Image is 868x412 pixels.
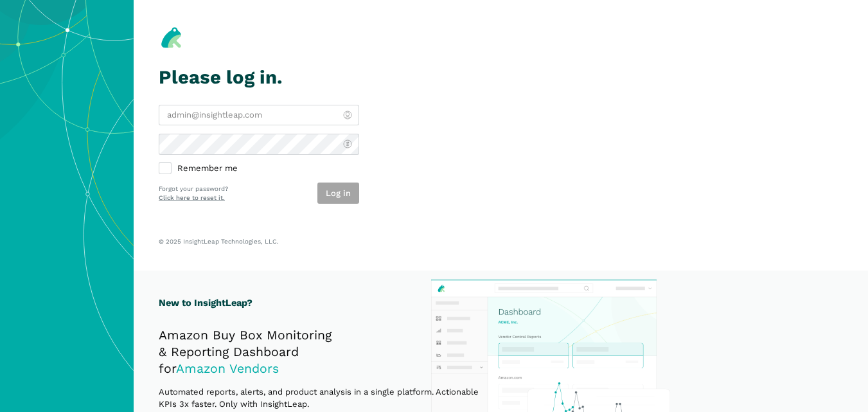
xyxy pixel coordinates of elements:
a: Click here to reset it. [159,194,225,201]
label: Remember me [159,163,359,175]
h2: Amazon Buy Box Monitoring & Reporting Dashboard for [159,327,493,377]
input: admin@insightleap.com [159,105,359,126]
span: Amazon Vendors [176,361,279,376]
h1: Please log in. [159,67,359,88]
p: Forgot your password? [159,184,228,194]
p: © 2025 InsightLeap Technologies, LLC. [159,237,843,246]
p: Automated reports, alerts, and product analysis in a single platform. Actionable KPIs 3x faster. ... [159,386,493,411]
h1: New to InsightLeap? [159,296,493,310]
